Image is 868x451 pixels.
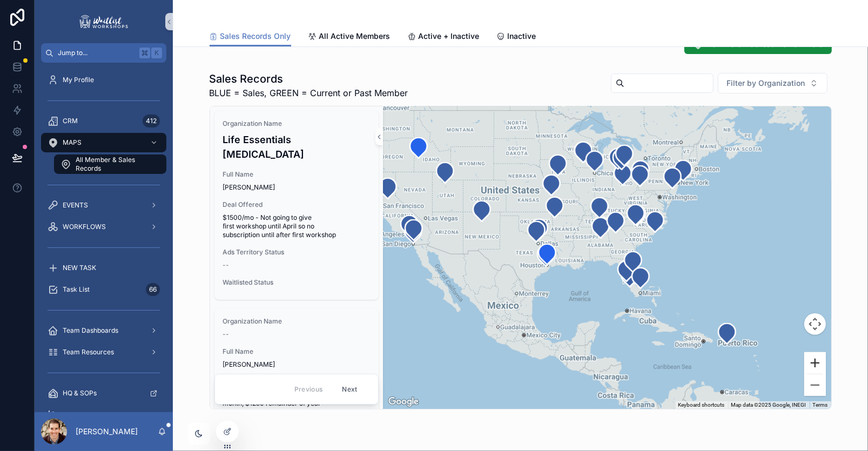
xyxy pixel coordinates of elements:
a: All Member & Sales Records [54,154,166,174]
span: Full Name [223,347,370,356]
a: Sales Records Only [210,26,291,47]
button: Zoom out [804,374,826,396]
a: Task List66 [41,280,166,299]
span: -- [223,330,230,339]
span: Show Rates [63,410,99,419]
span: My Profile [63,76,94,84]
a: CRM412 [41,111,166,131]
a: Show Rates [41,405,166,425]
button: Jump to...K [41,43,166,63]
img: App logo [78,13,130,30]
span: Filter by Organization [727,78,805,89]
a: Active + Inactive [408,26,480,48]
a: MAPS [41,133,166,152]
span: [PERSON_NAME] [223,360,370,369]
span: Inactive [508,31,536,42]
button: Select Button [718,73,827,93]
span: WORKFLOWS [63,223,106,231]
span: All Member & Sales Records [76,156,156,173]
div: 412 [143,115,160,127]
h4: Life Essentials [MEDICAL_DATA] [223,132,370,161]
p: [PERSON_NAME] [76,426,138,437]
button: Keyboard shortcuts [678,401,725,409]
span: All Active Members [319,31,391,42]
span: Jump to... [58,49,135,57]
span: Active + Inactive [419,31,480,42]
span: [PERSON_NAME] [223,183,370,192]
span: MAPS [63,138,82,147]
span: Organization Name [223,317,370,326]
a: WORKFLOWS [41,217,166,237]
span: Organization Name [223,119,370,128]
a: HQ & SOPs [41,383,166,403]
div: scrollable content [35,63,173,412]
span: K [152,49,161,57]
span: Team Dashboards [63,326,118,335]
span: Task List [63,285,90,294]
button: Zoom in [804,352,826,374]
span: Deal Offered [223,200,370,209]
span: CRM [63,117,78,125]
h1: Sales Records [210,71,408,86]
a: Team Resources [41,342,166,362]
a: Team Dashboards [41,321,166,340]
span: -- [223,261,230,270]
a: NEW TASK [41,258,166,278]
span: NEW TASK [63,264,96,272]
span: Ads Territory Status [223,248,370,257]
a: Open this area in Google Maps (opens a new window) [386,395,421,409]
button: Map camera controls [804,313,826,335]
span: Full Name [223,170,370,179]
span: Team Resources [63,348,114,356]
span: HQ & SOPs [63,389,97,398]
span: Sales Records Only [220,31,291,42]
img: Google [386,395,421,409]
a: Terms (opens in new tab) [813,402,828,408]
span: EVENTS [63,201,88,210]
a: All Active Members [308,26,391,48]
span: Waitlisted Status [223,278,370,287]
button: Next [334,381,365,398]
span: $1500/mo - Not going to give first workshop until April so no subscription until after first work... [223,213,370,239]
a: Inactive [497,26,536,48]
a: EVENTS [41,196,166,215]
span: BLUE = Sales, GREEN = Current or Past Member [210,86,408,99]
span: Map data ©2025 Google, INEGI [731,402,806,408]
a: My Profile [41,70,166,90]
div: 66 [146,283,160,296]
